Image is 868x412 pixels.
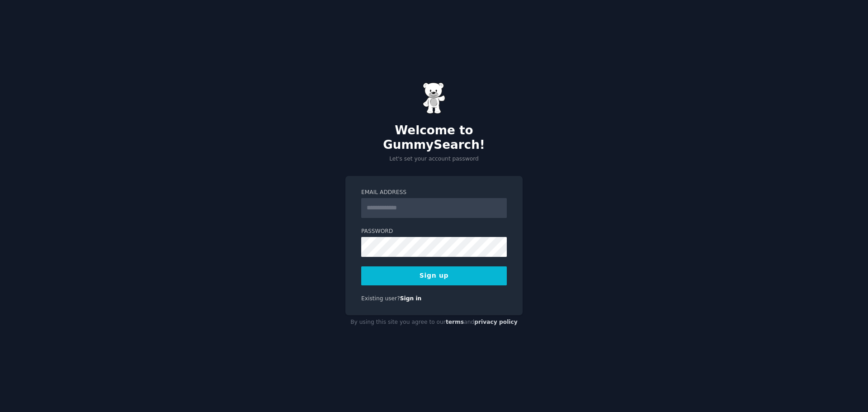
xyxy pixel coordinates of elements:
[423,82,445,114] img: Gummy Bear
[361,295,400,302] span: Existing user?
[345,123,523,152] h2: Welcome to GummySearch!
[446,319,464,325] a: terms
[474,319,518,325] a: privacy policy
[345,155,523,163] p: Let's set your account password
[361,227,507,236] label: Password
[345,315,523,330] div: By using this site you agree to our and
[361,266,507,285] button: Sign up
[361,189,507,197] label: Email Address
[400,295,422,302] a: Sign in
